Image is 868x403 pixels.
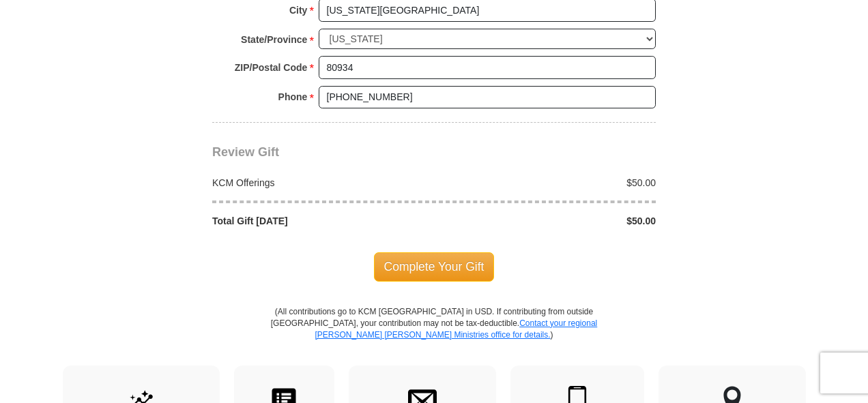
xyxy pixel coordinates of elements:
p: (All contributions go to KCM [GEOGRAPHIC_DATA] in USD. If contributing from outside [GEOGRAPHIC_D... [270,306,598,365]
span: Complete Your Gift [374,252,495,281]
div: Total Gift [DATE] [205,214,435,228]
a: Contact your regional [PERSON_NAME] [PERSON_NAME] Ministries office for details. [315,318,597,340]
strong: City [289,1,307,20]
span: Review Gift [212,145,279,159]
div: KCM Offerings [205,176,435,190]
strong: ZIP/Postal Code [235,58,308,77]
div: $50.00 [434,214,663,228]
div: $50.00 [434,176,663,190]
strong: Phone [278,87,308,106]
strong: State/Province [241,30,307,49]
